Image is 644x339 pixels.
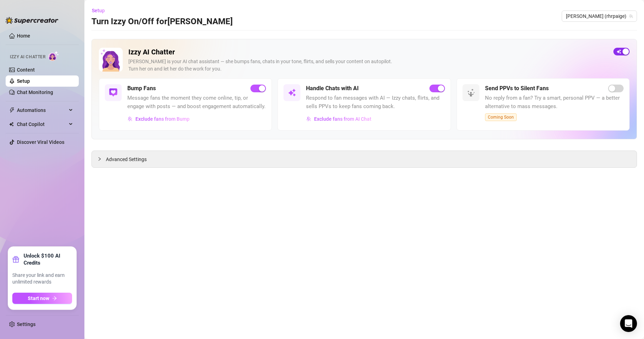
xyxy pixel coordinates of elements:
img: svg%3e [109,88,117,97]
div: Open Intercom Messenger [620,315,637,332]
a: Settings [17,321,36,327]
div: [PERSON_NAME] is your AI chat assistant — she bumps fans, chats in your tone, flirts, and sells y... [128,58,608,73]
span: Setup [92,8,105,13]
span: Message fans the moment they come online, tip, or engage with posts — and boost engagement automa... [127,94,266,111]
img: svg%3e [288,88,296,97]
button: Exclude fans from AI Chat [306,113,372,125]
span: Paige (rhrpaige) [566,11,633,21]
span: Automations [17,105,67,116]
button: Setup [91,5,110,16]
h5: Bump Fans [127,84,156,93]
span: No reply from a fan? Try a smart, personal PPV — a better alternative to mass messages. [485,94,624,111]
a: Setup [17,78,30,84]
div: collapsed [97,155,106,163]
span: team [629,14,633,18]
button: Start nowarrow-right [12,293,72,304]
span: Advanced Settings [106,155,147,163]
img: Chat Copilot [9,122,14,127]
span: arrow-right [52,296,57,301]
span: Exclude fans from Bump [135,116,190,122]
img: svg%3e [128,117,133,121]
span: Respond to fan messages with AI — Izzy chats, flirts, and sells PPVs to keep fans coming back. [306,94,445,111]
h3: Turn Izzy On/Off for [PERSON_NAME] [91,16,233,27]
a: Content [17,67,35,73]
span: gift [12,256,19,263]
span: Chat Copilot [17,119,67,130]
strong: Unlock $100 AI Credits [24,252,72,266]
span: Izzy AI Chatter [10,54,45,60]
button: Exclude fans from Bump [127,113,190,125]
span: collapsed [97,157,102,161]
span: thunderbolt [9,107,15,113]
img: AI Chatter [48,51,59,61]
a: Discover Viral Videos [17,139,64,145]
span: Exclude fans from AI Chat [314,116,371,122]
a: Home [17,33,30,39]
h2: Izzy AI Chatter [128,48,608,56]
a: Chat Monitoring [17,89,53,95]
img: svg%3e [467,88,475,97]
span: Start now [28,295,49,301]
h5: Handle Chats with AI [306,84,359,93]
img: logo-BBDzfeDw.svg [6,17,58,24]
span: Coming Soon [485,113,517,121]
img: svg%3e [306,117,311,121]
img: Izzy AI Chatter [99,48,123,72]
h5: Send PPVs to Silent Fans [485,84,549,93]
span: Share your link and earn unlimited rewards [12,272,72,286]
